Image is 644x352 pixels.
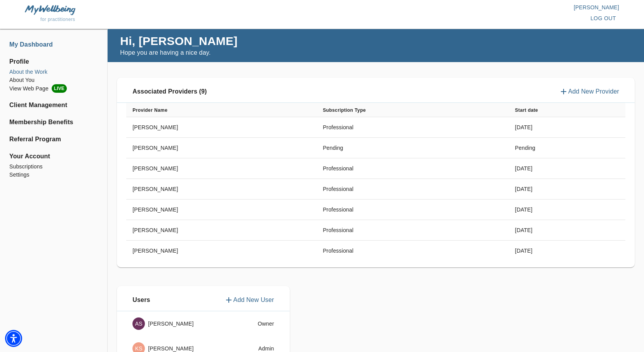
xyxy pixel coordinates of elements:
td: Professional [317,179,509,199]
span: Profile [9,57,98,66]
span: LIVE [52,84,67,93]
div: [PERSON_NAME] [132,317,231,330]
td: Pending [317,138,509,158]
h4: Hi, [PERSON_NAME] [120,34,237,48]
td: [DATE] [509,158,625,179]
td: Professional [317,117,509,138]
p: Add New Provider [568,87,619,96]
p: Add New User [233,295,274,305]
span: for practitioners [40,17,75,22]
b: Provider Name [132,108,167,113]
td: [DATE] [509,117,625,138]
p: Associated Providers (9) [132,87,207,96]
p: AS [135,320,143,328]
td: [PERSON_NAME] [126,220,317,241]
td: Professional [317,158,509,179]
span: Your Account [9,152,98,161]
td: [DATE] [509,241,625,261]
b: Subscription Type [323,108,366,113]
td: [DATE] [509,179,625,199]
td: Professional [317,199,509,220]
td: [PERSON_NAME] [126,117,317,138]
td: [PERSON_NAME] [126,179,317,199]
a: Referral Program [9,135,98,144]
td: [PERSON_NAME] [126,199,317,220]
button: log out [587,11,619,26]
td: [PERSON_NAME] [126,158,317,179]
div: Accessibility Menu [5,330,22,347]
a: Settings [9,171,98,179]
a: View Web PageLIVE [9,84,98,93]
td: [DATE] [509,220,625,241]
a: My Dashboard [9,40,98,49]
a: About the Work [9,68,98,76]
button: Add New Provider [559,87,619,96]
span: log out [590,14,616,23]
td: Professional [317,241,509,261]
p: [PERSON_NAME] [322,3,619,11]
b: Start date [515,108,538,113]
a: Client Management [9,101,98,110]
p: Hope you are having a nice day. [120,48,237,57]
a: Membership Benefits [9,118,98,127]
img: MyWellbeing [25,5,75,15]
a: About You [9,76,98,84]
td: Owner [237,311,280,336]
td: [DATE] [509,199,625,220]
a: Subscriptions [9,163,98,171]
p: Users [132,295,150,305]
td: Professional [317,220,509,241]
td: [PERSON_NAME] [126,138,317,158]
td: Pending [509,138,625,158]
td: [PERSON_NAME] [126,241,317,261]
li: View Web Page [9,84,98,93]
button: Add New User [224,295,274,305]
